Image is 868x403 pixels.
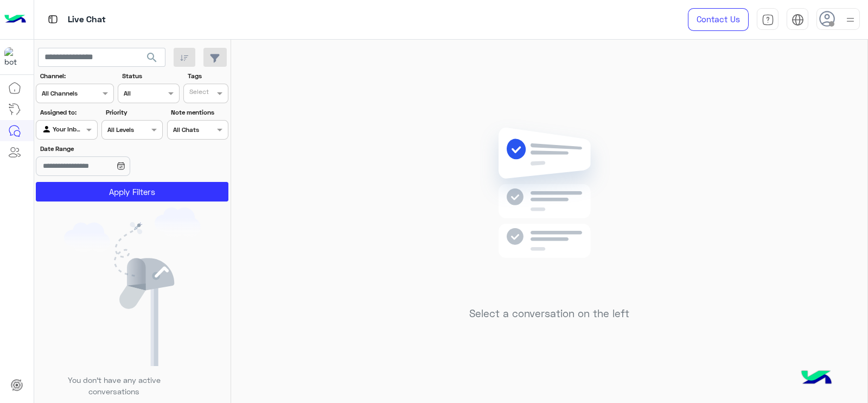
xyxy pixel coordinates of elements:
[792,14,804,26] img: tab
[68,12,106,27] p: Live Chat
[145,51,158,64] span: search
[139,48,165,71] button: search
[469,307,629,320] h5: Select a conversation on the left
[4,47,24,67] img: 317874714732967
[4,8,26,31] img: Logo
[188,87,209,99] div: Select
[122,71,178,81] label: Status
[171,108,227,117] label: Note mentions
[36,182,228,201] button: Apply Filters
[797,360,835,398] img: hulul-logo.png
[46,12,60,26] img: tab
[688,8,749,31] a: Contact Us
[40,108,96,117] label: Assigned to:
[40,144,162,154] label: Date Range
[844,13,857,27] img: profile
[64,207,201,366] img: empty users
[40,71,113,81] label: Channel:
[106,108,162,117] label: Priority
[762,14,774,26] img: tab
[59,374,169,398] p: You don’t have any active conversations
[188,71,227,81] label: Tags
[757,8,778,31] a: tab
[471,119,628,299] img: no messages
